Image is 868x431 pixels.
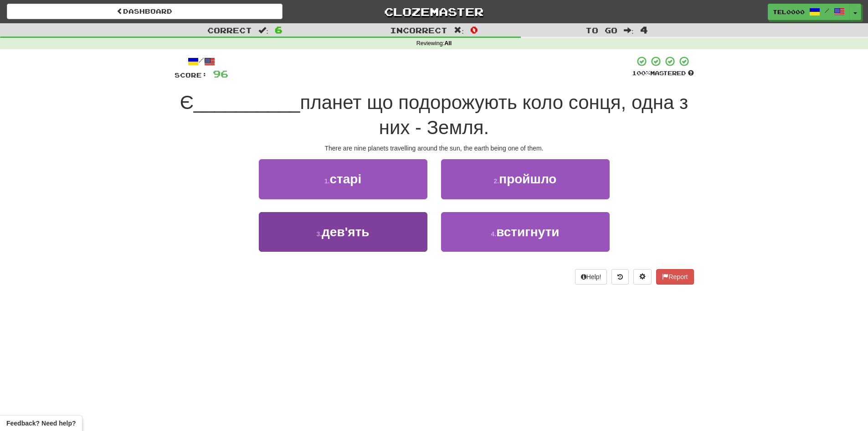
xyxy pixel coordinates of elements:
span: 96 [213,68,228,79]
a: Clozemaster [296,4,572,20]
small: 2 . [494,177,499,185]
div: / [175,56,228,67]
button: 2.пройшло [441,159,610,199]
span: старі [329,172,361,186]
span: : [454,26,464,34]
span: __________ [194,92,300,113]
span: Open feedback widget [6,419,76,428]
span: Incorrect [390,26,447,35]
span: / [825,7,829,14]
span: 0 [470,24,478,35]
small: 4 . [491,230,496,238]
button: Report [656,269,693,285]
div: There are nine planets travelling around the sun, the earth being one of them. [175,144,694,153]
span: Є [180,92,194,113]
button: 4.встигнути [441,212,610,252]
span: 100 % [632,69,650,77]
span: 4 [640,24,648,35]
span: Correct [207,26,252,35]
button: Help! [575,269,607,285]
span: : [258,26,268,34]
span: пройшло [499,172,556,186]
button: 1.старі [259,159,427,199]
span: встигнути [496,225,559,239]
small: 3 . [316,230,322,238]
strong: All [444,40,452,47]
span: планет що подорожують коло сонця, одна з них - Земля. [300,92,688,138]
span: TEL0000 [773,8,805,16]
span: дев'ять [322,225,369,239]
small: 1 . [324,177,330,185]
a: Dashboard [7,4,282,19]
div: Mastered [632,69,694,78]
span: 6 [275,24,282,35]
button: Round history (alt+y) [611,269,629,285]
span: : [624,26,634,34]
button: 3.дев'ять [259,212,427,252]
span: Score: [175,71,207,79]
a: TEL0000 / [768,4,850,20]
span: To go [586,26,617,35]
